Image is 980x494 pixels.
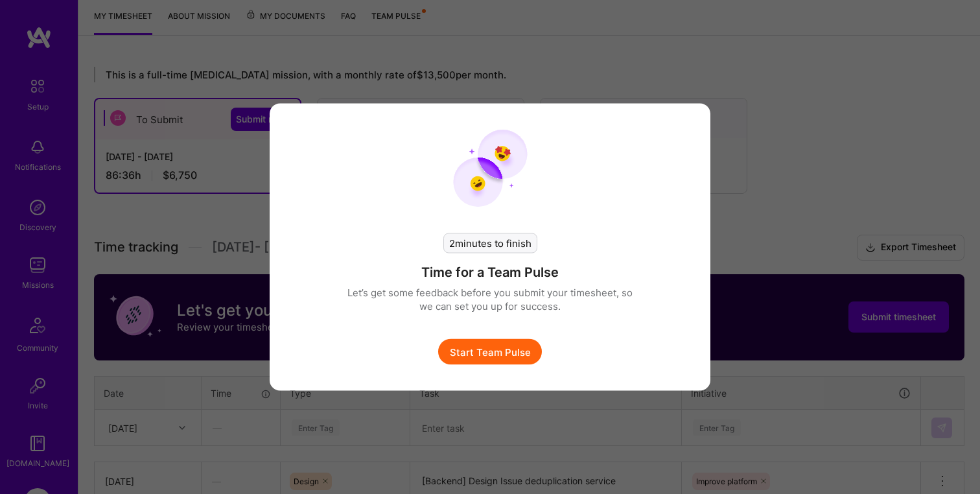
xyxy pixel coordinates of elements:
h4: Time for a Team Pulse [421,264,559,281]
p: Let’s get some feedback before you submit your timesheet, so we can set you up for success. [347,286,633,313]
div: 2 minutes to finish [443,233,537,253]
button: Start Team Pulse [438,339,542,365]
img: team pulse start [453,130,528,207]
div: modal [270,104,710,391]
